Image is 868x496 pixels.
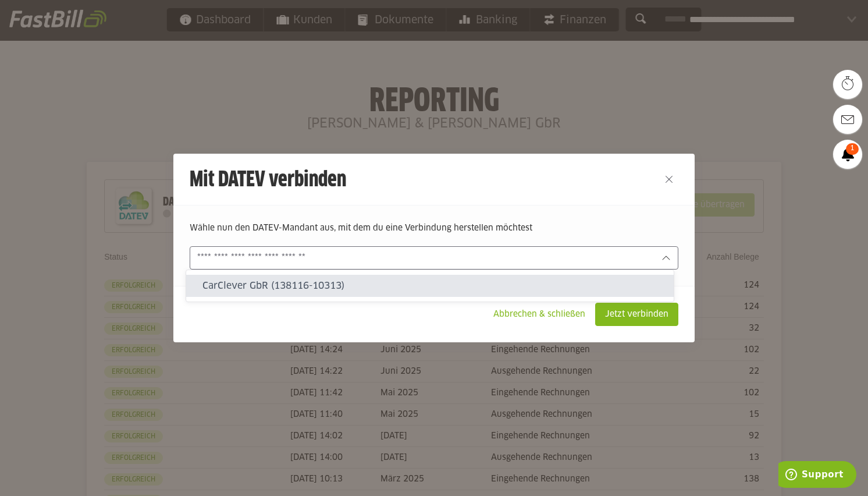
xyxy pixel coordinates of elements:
sl-button: Jetzt verbinden [595,303,678,326]
iframe: Öffnet ein Widget, in dem Sie weitere Informationen finden [778,461,856,490]
p: Wähle nun den DATEV-Mandant aus, mit dem du eine Verbindung herstellen möchtest [190,222,678,235]
sl-option: CarClever GbR (138116-10313) [186,275,674,297]
a: 1 [833,140,862,169]
span: 1 [846,143,859,155]
sl-button: Abbrechen & schließen [483,303,595,326]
